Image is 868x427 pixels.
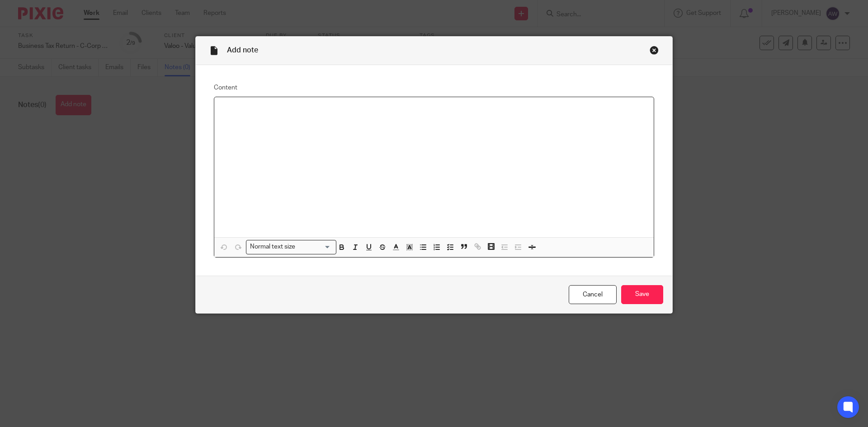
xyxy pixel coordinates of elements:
[621,285,663,305] input: Save
[248,242,297,252] span: Normal text size
[298,242,331,252] input: Search for option
[569,285,617,305] a: Cancel
[214,83,654,92] label: Content
[246,240,336,254] div: Search for option
[650,46,659,55] div: Close this dialog window
[227,47,258,54] span: Add note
